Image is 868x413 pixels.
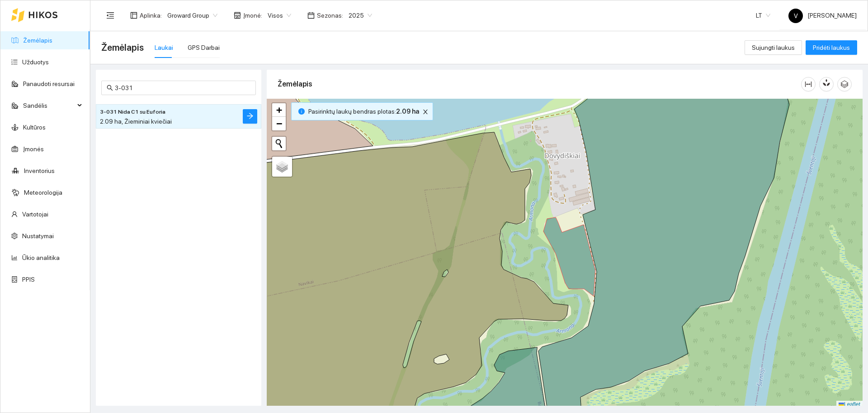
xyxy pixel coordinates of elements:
[22,58,49,66] a: Užduotys
[272,137,286,150] button: Initiate a new search
[839,401,860,408] a: Leaflet
[272,117,286,130] a: Zoom out
[23,80,75,87] a: Panaudoti resursai
[396,108,419,115] b: 2.09 ha
[268,9,291,22] span: Visos
[23,37,52,44] a: Žemėlapis
[317,10,343,20] span: Sezonas :
[752,43,795,53] span: Sujungti laukus
[22,254,60,261] a: Ūkio analitika
[802,81,815,88] span: column-width
[100,118,172,125] span: 2.09 ha, Žieminiai kviečiai
[140,10,162,20] span: Aplinka :
[243,10,262,20] span: Įmonė :
[278,71,801,97] div: Žemėlapis
[23,124,46,131] a: Kultūros
[23,96,75,115] span: Sandėlis
[272,157,292,177] a: Layers
[420,106,431,117] button: close
[130,12,137,19] span: layout
[806,44,857,51] a: Pridėti laukus
[115,83,250,93] input: Paieška
[100,108,165,116] span: 3-031 Nida C1 su Euforia
[801,77,816,91] button: column-width
[22,232,54,240] a: Nustatymai
[307,12,315,19] span: calendar
[107,85,113,91] span: search
[106,11,114,19] span: menu-fold
[22,276,35,283] a: PPIS
[101,40,144,55] span: Žemėlapis
[420,109,430,115] span: close
[272,103,286,117] a: Zoom in
[788,12,857,19] span: [PERSON_NAME]
[167,9,217,22] span: Groward Group
[806,40,857,55] button: Pridėti laukus
[155,43,173,53] div: Laukai
[745,44,802,51] a: Sujungti laukus
[246,112,254,121] span: arrow-right
[24,167,55,174] a: Inventorius
[234,12,241,19] span: shop
[101,6,119,24] button: menu-fold
[349,9,372,22] span: 2025
[243,109,257,124] button: arrow-right
[298,108,305,115] span: info-circle
[188,43,220,53] div: GPS Darbai
[24,189,62,196] a: Meteorologija
[23,145,44,153] a: Įmonės
[813,43,850,53] span: Pridėti laukus
[22,211,48,218] a: Vartotojai
[276,118,282,129] span: −
[756,9,770,22] span: LT
[745,40,802,55] button: Sujungti laukus
[308,106,419,116] span: Pasirinktų laukų bendras plotas :
[276,104,282,115] span: +
[794,9,798,23] span: V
